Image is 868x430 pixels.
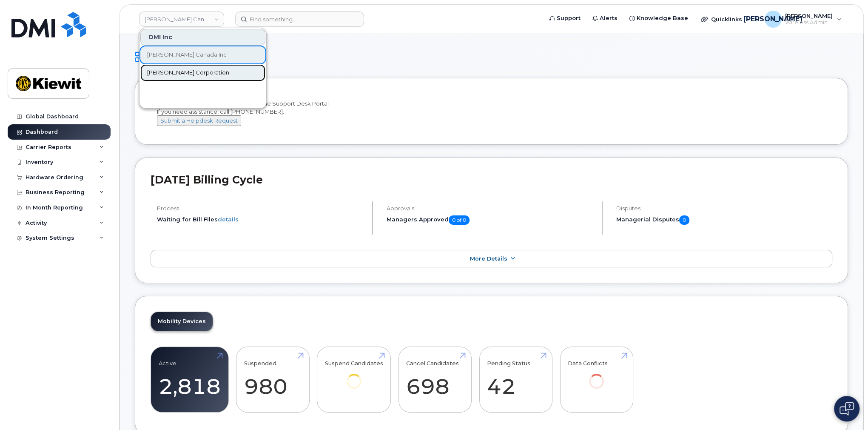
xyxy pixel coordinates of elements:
[147,69,229,77] span: [PERSON_NAME] Corporation
[147,51,227,59] span: [PERSON_NAME] Canada Inc
[487,352,544,408] a: Pending Status 42
[140,64,265,81] a: [PERSON_NAME] Corporation
[470,255,507,262] span: More Details
[406,352,464,408] a: Cancel Candidates 698
[157,205,365,212] h4: Process
[387,205,595,212] h4: Approvals
[157,115,241,126] button: Submit a Helpdesk Request
[387,215,595,225] h5: Managers Approved
[244,352,302,408] a: Suspended 980
[840,402,854,416] img: Open chat
[218,216,239,223] a: details
[157,100,826,126] div: Welcome to the [PERSON_NAME] Mobile Support Desk Portal If you need assistance, call [PHONE_NUMBER].
[140,46,265,63] a: [PERSON_NAME] Canada Inc
[151,312,213,331] a: Mobility Devices
[449,215,470,225] span: 0 of 0
[157,215,365,224] li: Waiting for Bill Files
[140,29,265,46] div: DMI Inc
[616,215,832,225] h5: Managerial Disputes
[159,352,221,408] a: Active 2,818
[568,352,625,401] a: Data Conflicts
[325,352,383,401] a: Suspend Candidates
[151,173,832,186] h2: [DATE] Billing Cycle
[616,205,832,212] h4: Disputes
[135,49,848,64] h1: Dashboard
[679,215,689,225] span: 0
[157,117,241,124] a: Submit a Helpdesk Request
